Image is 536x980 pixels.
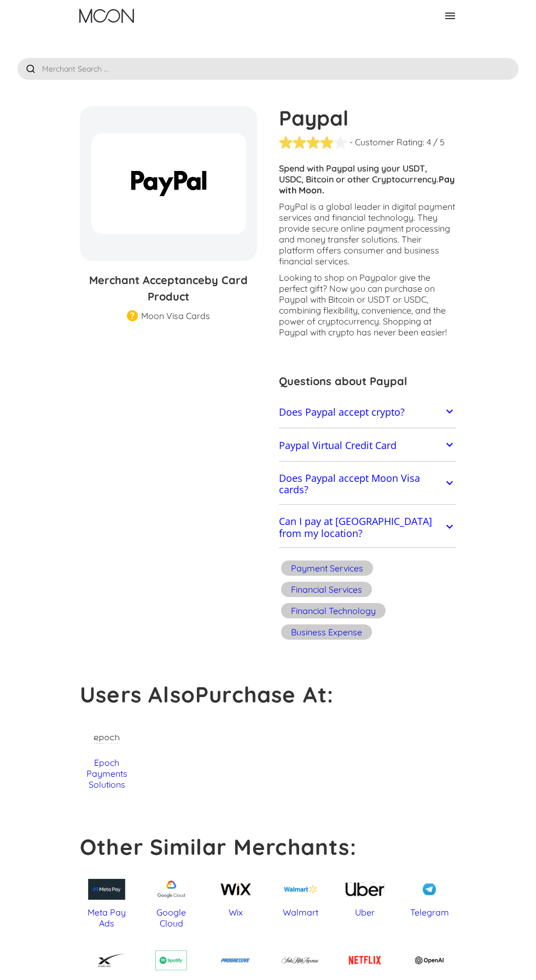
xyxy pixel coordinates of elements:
div: Payment Services [291,563,363,574]
h1: Paypal [279,106,456,130]
h3: Questions about Paypal [279,373,456,389]
a: Google Cloud [144,872,198,929]
div: Financial Technology [291,605,376,616]
strong: : [327,681,334,708]
p: Spend with Paypal using your USDT, USDC, Bitcoin or other Cryptocurrency. [279,163,456,196]
div: 4 [427,137,431,147]
div: Epoch Payments Solutions [80,757,133,790]
a: Does Paypal accept Moon Visa cards? [279,467,456,502]
div: Wix [209,907,263,918]
a: Does Paypal accept crypto? [279,400,456,425]
div: - Customer Rating: [349,137,424,147]
input: Merchant Search ... [18,58,518,80]
p: PayPal is a global leader in digital payment services and financial technology. They provide secu... [279,201,456,267]
strong: Purchase At [195,681,327,708]
a: Can I pay at [GEOGRAPHIC_DATA] from my location? [279,510,456,545]
h2: Paypal Virtual Credit Card [279,440,397,452]
p: Looking to shop on Paypal ? Now you can purchase on Paypal with Bitcoin or USDT or USDC, combinin... [279,272,456,338]
img: Moon Logo [79,9,134,23]
a: Telegram [403,872,456,918]
div: Uber [338,907,392,918]
h2: Does Paypal accept crypto? [279,406,405,418]
span: by Card Product [148,273,248,303]
div: Walmart [273,907,327,918]
a: Meta Pay Ads [80,872,133,929]
div: Google Cloud [144,907,198,929]
a: Payment Services [279,559,375,580]
h2: Can I pay at [GEOGRAPHIC_DATA] from my location? [279,516,443,539]
div: Business Expense [291,627,362,637]
a: Business Expense [279,623,374,644]
a: Epoch Payments Solutions [80,722,133,790]
a: Walmart [273,872,327,918]
div: Financial Services [291,584,362,595]
strong: Pay with Moon. [279,174,455,196]
h2: Does Paypal accept Moon Visa cards? [279,473,443,496]
h3: Merchant Acceptance [80,272,257,305]
span: or give the perfect gift [279,272,430,294]
div: Telegram [403,907,456,918]
div: Meta Pay Ads [80,907,133,929]
a: Financial Technology [279,601,388,623]
strong: Users Also [80,681,195,708]
a: home [79,9,134,23]
a: Paypal Virtual Credit Card [279,434,456,458]
div: / 5 [433,137,445,147]
div: Moon Visa Cards [141,310,210,321]
a: Financial Services [279,580,374,601]
strong: Other Similar Merchants: [80,833,357,860]
a: Wix [209,872,263,918]
a: Uber [338,872,392,918]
